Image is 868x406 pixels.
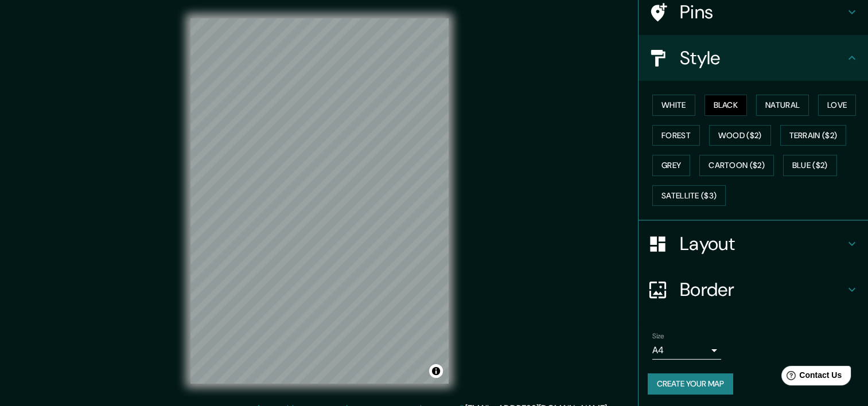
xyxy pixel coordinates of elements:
button: Natural [756,95,809,116]
div: A4 [652,341,721,360]
h4: Layout [680,232,845,255]
canvas: Map [190,18,449,384]
div: Border [639,267,868,313]
label: Size [652,331,664,341]
div: Layout [639,221,868,267]
button: Satellite ($3) [652,185,726,206]
button: Forest [652,125,700,146]
button: Terrain ($2) [780,125,847,146]
h4: Border [680,278,845,301]
button: Blue ($2) [783,155,837,176]
h4: Style [680,46,845,69]
iframe: Help widget launcher [766,361,855,393]
button: White [652,95,695,116]
h4: Pins [680,1,845,24]
button: Black [704,95,748,116]
button: Cartoon ($2) [699,155,774,176]
button: Grey [652,155,690,176]
button: Create your map [648,373,733,395]
button: Toggle attribution [429,364,443,378]
div: Style [639,35,868,81]
button: Wood ($2) [709,125,771,146]
button: Love [818,95,856,116]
